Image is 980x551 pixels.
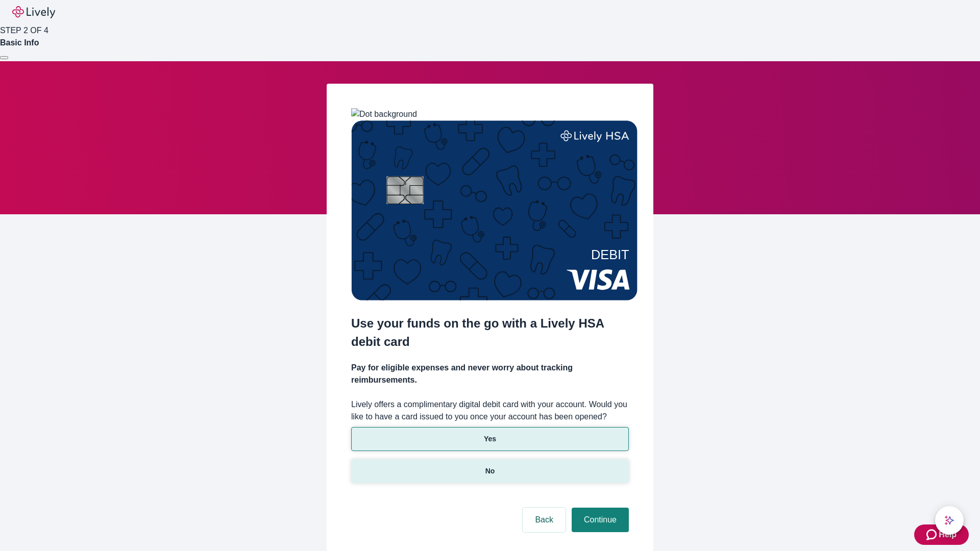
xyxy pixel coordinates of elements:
[572,508,629,532] button: Continue
[351,362,629,386] h4: Pay for eligible expenses and never worry about tracking reimbursements.
[926,529,939,541] svg: Zendesk support icon
[485,466,495,477] p: No
[914,524,969,545] button: Zendesk support iconHelp
[351,314,629,351] h2: Use your funds on the go with a Lively HSA debit card
[935,506,964,535] button: chat
[12,6,55,18] img: Lively
[351,108,417,120] img: Dot background
[351,398,629,423] label: Lively offers a complimentary digital debit card with your account. Would you like to have a card...
[351,120,638,300] img: Debit card
[351,459,629,483] button: No
[944,515,954,525] svg: Lively AI Assistant
[484,434,496,444] p: Yes
[351,427,629,451] button: Yes
[939,529,957,541] span: Help
[523,508,566,532] button: Back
